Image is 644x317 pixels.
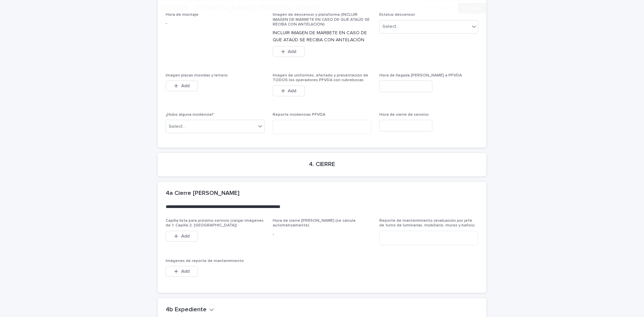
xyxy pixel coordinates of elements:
[166,266,198,277] button: Add
[379,219,475,227] span: Reporte de mantenimiento (evaluación por jefe de turno de luminarias, mobiliario, muros y baños)
[288,89,296,93] span: Add
[458,3,486,13] button: Save
[166,231,198,242] button: Add
[273,30,372,44] p: INCLUIR IMAGEN DE MARBETE EN CASO DE QUE ATAÚD SE RECIBA CON ANTELACIÓN
[424,3,457,13] button: Cancel
[181,234,190,239] span: Add
[158,3,320,13] h2: 3617085 - [PERSON_NAME] [PERSON_NAME]
[470,6,481,10] span: Save
[436,6,451,10] span: Cancel
[166,259,244,263] span: Imágenes de reporte de mantenimiento
[166,219,264,227] span: Capilla lista para próximo servicio (cargar imágenes de 1. Capilla 2. [GEOGRAPHIC_DATA])
[181,269,190,274] span: Add
[288,49,296,54] span: Add
[273,73,368,82] span: Imagen de uniformes, afeitado y presentación de TODOS los operadores PFVDA con cubrebocas
[309,161,335,168] h2: 4. CIERRE
[166,73,228,77] span: Imagen placas movidas y letrero
[166,113,214,117] span: ¿Hubo alguna incidencia?
[273,219,356,227] span: Hora de cierre [PERSON_NAME] (se calcula automáticamente)
[166,81,198,91] button: Add
[382,23,399,30] div: Select...
[273,13,370,27] span: Imagen de descensor y plataforma (INCLUIR IMAGEN DE MARBETE EN CASO DE QUE ATAÚD SE RECIBA CON AN...
[379,73,462,77] span: Hora de llegada [PERSON_NAME] a PFVDA
[379,113,429,117] span: Hora de cierre de servicio
[273,86,305,96] button: Add
[181,84,190,88] span: Add
[273,231,372,238] p: -
[166,306,207,314] h2: 4b Expediente
[273,113,325,117] span: Reporte incidencias PFVDA
[166,190,239,197] h2: 4a Cierre [PERSON_NAME]
[166,306,214,314] button: 4b Expediente
[166,20,265,27] p: -
[273,46,305,57] button: Add
[169,123,185,130] div: Select...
